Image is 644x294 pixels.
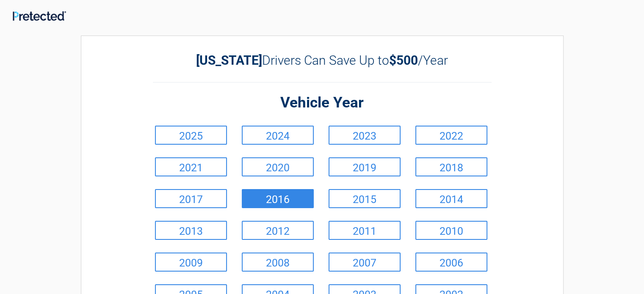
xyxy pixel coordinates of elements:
[329,221,401,240] a: 2011
[153,53,492,68] h2: Drivers Can Save Up to /Year
[415,221,487,240] a: 2010
[155,253,227,272] a: 2009
[329,189,401,208] a: 2015
[242,253,314,272] a: 2008
[196,53,262,68] b: [US_STATE]
[242,126,314,145] a: 2024
[415,253,487,272] a: 2006
[415,126,487,145] a: 2022
[242,189,314,208] a: 2016
[13,11,66,21] img: Main Logo
[329,157,401,176] a: 2019
[415,189,487,208] a: 2014
[155,126,227,145] a: 2025
[153,93,492,113] h2: Vehicle Year
[329,253,401,272] a: 2007
[242,157,314,176] a: 2020
[329,126,401,145] a: 2023
[242,221,314,240] a: 2012
[155,221,227,240] a: 2013
[415,157,487,176] a: 2018
[389,53,418,68] b: $500
[155,189,227,208] a: 2017
[155,157,227,176] a: 2021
